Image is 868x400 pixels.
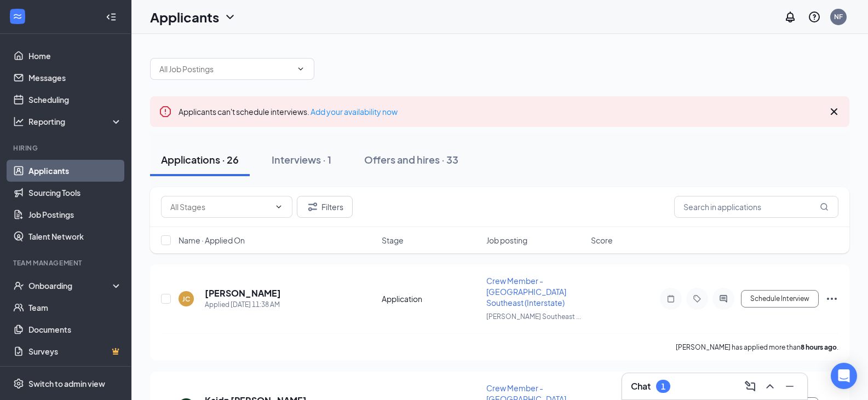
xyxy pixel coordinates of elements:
svg: Filter [306,200,319,213]
a: Documents [28,318,122,340]
button: Schedule Interview [741,290,819,308]
svg: Minimize [783,380,796,393]
span: Name · Applied On [179,235,245,246]
button: Filter Filters [297,196,353,218]
h3: Chat [631,380,651,392]
svg: WorkstreamLogo [12,11,23,22]
svg: Collapse [106,11,117,22]
a: Sourcing Tools [28,182,122,204]
div: Open Intercom Messenger [831,363,857,389]
button: Minimize [781,378,798,395]
input: All Job Postings [159,63,292,75]
svg: ChevronDown [274,202,283,211]
svg: ChevronUp [763,380,777,393]
a: Home [28,45,122,67]
span: Crew Member - [GEOGRAPHIC_DATA] Southeast (Interstate) [486,276,566,308]
div: Applied [DATE] 11:38 AM [205,299,281,310]
span: Job posting [486,235,527,246]
div: Hiring [13,143,120,153]
svg: Tag [691,294,704,303]
a: Job Postings [28,204,122,225]
a: Team [28,297,122,318]
h5: [PERSON_NAME] [205,287,281,299]
span: Score [591,235,613,246]
b: 8 hours ago [801,343,837,351]
div: 1 [661,382,665,391]
div: Application [382,293,480,304]
div: NF [834,12,843,21]
span: Applicants can't schedule interviews. [179,107,398,117]
div: Offers and hires · 33 [364,153,458,166]
svg: QuestionInfo [808,10,821,24]
svg: UserCheck [13,280,24,291]
a: SurveysCrown [28,340,122,362]
div: JC [182,294,190,304]
button: ChevronUp [761,378,779,395]
p: [PERSON_NAME] has applied more than . [676,343,838,352]
a: Scheduling [28,89,122,111]
input: Search in applications [674,196,838,218]
span: Stage [382,235,404,246]
input: All Stages [170,201,270,213]
div: Reporting [28,116,123,127]
a: Add your availability now [311,107,398,117]
svg: Settings [13,378,24,389]
svg: Error [159,105,172,118]
svg: ActiveChat [717,294,730,303]
svg: Cross [827,105,841,118]
h1: Applicants [150,8,219,26]
svg: ChevronDown [296,65,305,73]
svg: Notifications [784,10,797,24]
svg: MagnifyingGlass [820,202,829,211]
span: [PERSON_NAME] Southeast ... [486,312,581,321]
svg: ChevronDown [223,10,237,24]
button: ComposeMessage [741,378,759,395]
div: Team Management [13,258,120,268]
svg: Note [664,294,677,303]
div: Switch to admin view [28,378,105,389]
svg: Analysis [13,116,24,127]
svg: Ellipses [825,292,838,305]
div: Interviews · 1 [272,153,331,166]
a: Talent Network [28,225,122,247]
a: Messages [28,67,122,89]
div: Onboarding [28,280,113,291]
a: Applicants [28,160,122,182]
div: Applications · 26 [161,153,239,166]
svg: ComposeMessage [744,380,757,393]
